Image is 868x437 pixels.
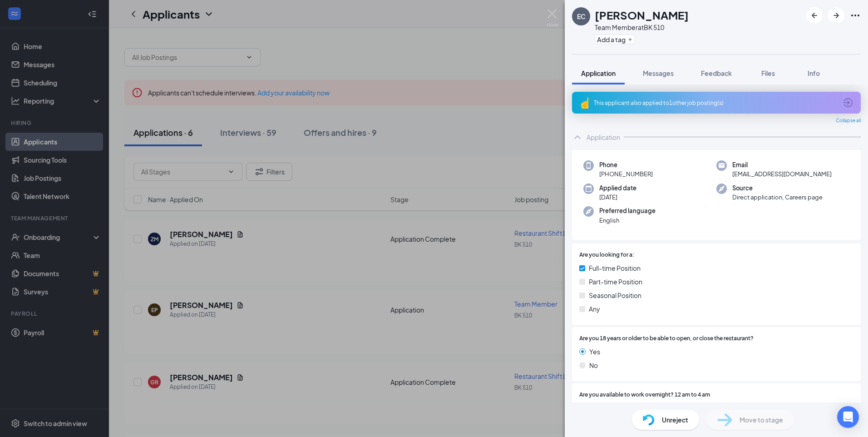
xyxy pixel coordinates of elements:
span: Part-time Position [589,277,642,287]
div: Team Member at BK 510 [595,23,689,32]
h1: [PERSON_NAME] [595,7,689,23]
span: Unreject [662,415,688,425]
div: This applicant also applied to 1 other job posting(s) [594,99,837,107]
svg: ArrowCircle [843,97,853,108]
svg: Ellipses [850,10,861,21]
div: EC [577,12,586,21]
span: Are you 18 years or older to be able to open, or close the restaurant? [579,334,754,343]
span: English [599,216,656,225]
span: Files [761,69,775,77]
span: Seasonal Position [589,290,641,300]
span: Collapse all [836,117,861,124]
span: Source [732,184,823,193]
svg: ArrowLeftNew [809,10,820,21]
span: Application [581,69,616,77]
span: Yes [589,347,600,357]
span: Move to stage [740,415,783,425]
span: [DATE] [599,193,636,202]
span: Email [732,160,832,169]
button: ArrowRight [828,7,844,24]
span: Any [589,304,600,314]
span: Phone [599,160,653,169]
span: Info [808,69,820,77]
button: PlusAdd a tag [595,35,635,44]
span: Applied date [599,184,636,193]
span: Are you available to work overnight? 12 am to 4 am [579,391,710,399]
span: Messages [643,69,674,77]
div: Application [587,133,620,142]
span: [PHONE_NUMBER] [599,169,653,179]
span: Feedback [701,69,732,77]
svg: ArrowRight [831,10,842,21]
svg: ChevronUp [572,132,583,143]
span: [EMAIL_ADDRESS][DOMAIN_NAME] [732,169,832,179]
span: Full-time Position [589,263,641,273]
span: Direct application, Careers page [732,193,823,202]
span: No [589,360,598,370]
span: Are you looking for a: [579,251,634,259]
div: Open Intercom Messenger [837,406,859,428]
svg: Plus [627,37,633,42]
span: Preferred language [599,206,656,215]
button: ArrowLeftNew [806,7,823,24]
